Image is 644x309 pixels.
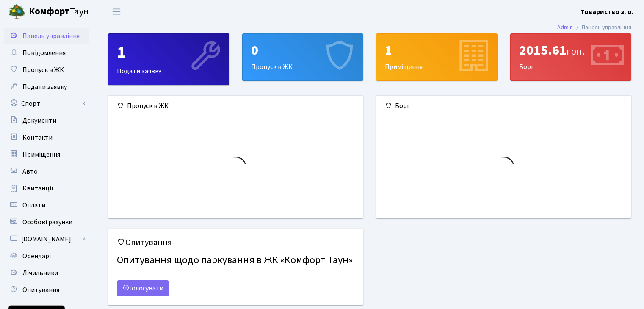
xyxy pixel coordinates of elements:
[108,96,363,116] div: Пропуск в ЖК
[4,78,89,95] a: Подати заявку
[243,34,363,80] div: Пропуск в ЖК
[557,23,573,32] a: Admin
[4,28,89,44] a: Панель управління
[573,23,631,32] li: Панель управління
[108,34,229,85] div: Подати заявку
[22,184,53,193] span: Квитанції
[385,42,489,58] div: 1
[580,7,634,17] b: Товариство з. о.
[22,150,60,159] span: Приміщення
[376,34,497,80] div: Приміщення
[4,129,89,146] a: Контакти
[117,237,354,248] h5: Опитування
[4,44,89,61] a: Повідомлення
[4,265,89,281] a: Лічильники
[22,167,38,176] span: Авто
[4,197,89,214] a: Оплати
[108,33,229,85] a: 1Подати заявку
[29,5,89,19] span: Таун
[4,163,89,180] a: Авто
[22,82,67,91] span: Подати заявку
[4,281,89,298] a: Опитування
[242,33,364,81] a: 0Пропуск в ЖК
[544,19,644,36] nav: breadcrumb
[511,34,631,80] div: Борг
[117,42,221,63] div: 1
[22,285,59,295] span: Опитування
[4,214,89,231] a: Особові рахунки
[4,248,89,265] a: Орендарі
[106,5,127,19] button: Переключити навігацію
[376,96,631,116] div: Борг
[4,231,89,248] a: [DOMAIN_NAME]
[29,5,69,18] b: Комфорт
[4,61,89,78] a: Пропуск в ЖК
[251,42,355,58] div: 0
[22,218,72,227] span: Особові рахунки
[22,48,66,58] span: Повідомлення
[22,31,80,41] span: Панель управління
[22,116,56,125] span: Документи
[580,7,634,17] a: Товариство з. о.
[4,112,89,129] a: Документи
[22,65,64,74] span: Пропуск в ЖК
[8,3,25,20] img: logo.png
[567,44,585,59] span: грн.
[22,133,53,142] span: Контакти
[519,42,623,58] div: 2015.61
[22,201,45,210] span: Оплати
[22,268,58,278] span: Лічильники
[22,251,51,261] span: Орендарі
[4,146,89,163] a: Приміщення
[117,251,354,270] h4: Опитування щодо паркування в ЖК «Комфорт Таун»
[376,33,498,81] a: 1Приміщення
[4,95,89,112] a: Спорт
[117,280,169,296] a: Голосувати
[4,180,89,197] a: Квитанції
